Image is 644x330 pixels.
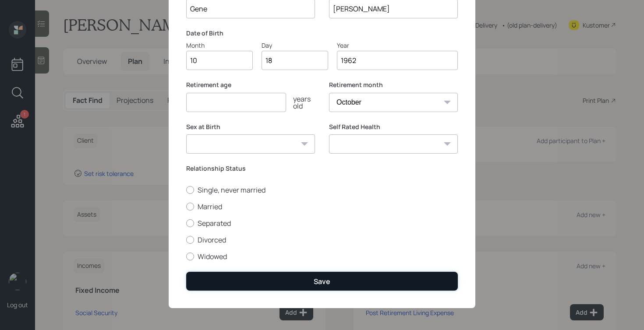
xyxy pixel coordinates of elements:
[186,202,458,211] label: Married
[186,272,458,291] button: Save
[186,81,315,89] label: Retirement age
[186,123,315,131] label: Sex at Birth
[262,41,328,50] div: Day
[186,41,253,50] div: Month
[329,81,458,89] label: Retirement month
[186,252,458,261] label: Widowed
[186,164,458,173] label: Relationship Status
[314,277,330,286] div: Save
[262,51,328,70] input: Day
[337,41,458,50] div: Year
[186,235,458,245] label: Divorced
[329,123,458,131] label: Self Rated Health
[186,29,458,38] label: Date of Birth
[286,95,315,109] div: years old
[186,218,458,228] label: Separated
[186,51,253,70] input: Month
[337,51,458,70] input: Year
[186,185,458,195] label: Single, never married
